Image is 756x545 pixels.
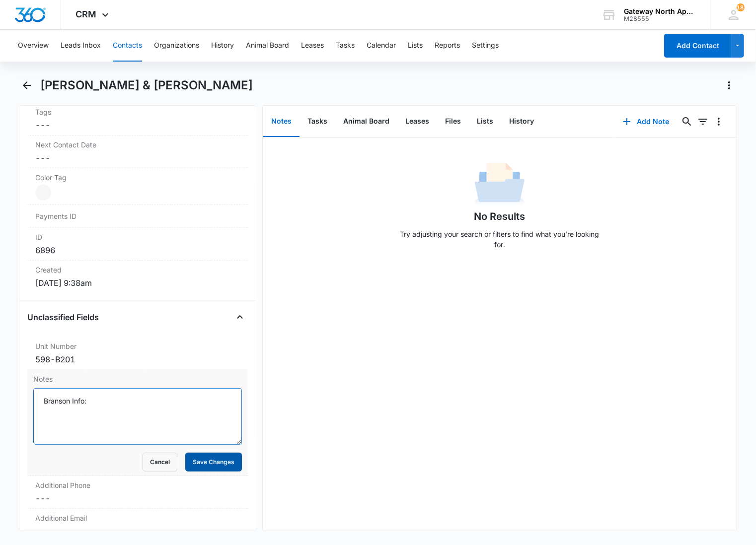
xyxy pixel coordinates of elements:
h4: Unclassified Fields [27,311,99,323]
button: Animal Board [246,30,289,62]
button: Cancel [143,453,177,472]
button: Filters [695,114,711,130]
dt: Created [35,265,240,275]
button: Lists [408,30,423,62]
span: CRM [76,9,97,19]
button: Add Contact [664,34,731,58]
button: Search... [679,114,695,130]
button: Actions [721,77,737,93]
dt: Payments ID [35,211,86,221]
dd: [DATE] 9:38am [35,277,240,289]
span: 181 [737,3,745,11]
label: Unit Number [35,341,240,351]
h1: [PERSON_NAME] & [PERSON_NAME] [40,78,253,93]
button: Notes [263,106,300,137]
div: Color Tag [27,168,248,205]
button: Back [19,77,34,93]
dt: ID [35,232,240,242]
label: Next Contact Date [35,139,240,150]
button: Leases [301,30,324,62]
div: Created[DATE] 9:38am [27,261,248,293]
img: No Data [475,159,525,209]
label: Tags [35,107,240,117]
button: Overview [18,30,49,62]
div: 598-B201 [35,353,240,365]
button: Overflow Menu [711,114,727,130]
div: Unit Number598-B201 [27,337,248,370]
dd: 6896 [35,244,240,256]
button: Tasks [336,30,355,62]
button: Files [437,106,469,137]
button: Reports [435,30,460,62]
button: Organizations [154,30,199,62]
dd: --- [35,119,240,131]
button: Lists [469,106,501,137]
label: Notes [33,374,242,384]
button: Calendar [367,30,396,62]
div: Next Contact Date--- [27,136,248,168]
div: account name [624,7,696,15]
button: Save Changes [185,453,242,472]
p: Try adjusting your search or filters to find what you’re looking for. [395,229,604,250]
label: Additional Phone [35,480,240,490]
h1: No Results [474,209,525,224]
button: Contacts [113,30,142,62]
button: Settings [472,30,499,62]
button: Tasks [300,106,335,137]
label: Color Tag [35,172,240,183]
div: Tags--- [27,103,248,136]
textarea: Branson Info: [33,388,242,445]
dd: --- [35,492,240,504]
button: Leads Inbox [61,30,101,62]
label: Additional Email [35,513,240,523]
button: Add Note [613,110,679,134]
button: History [501,106,542,137]
button: Leases [397,106,437,137]
div: Additional Phone--- [27,476,248,509]
div: ID6896 [27,228,248,261]
dd: --- [35,152,240,164]
dd: --- [35,525,240,537]
div: account id [624,15,696,22]
div: notifications count [737,3,745,11]
div: Payments ID [27,205,248,228]
button: Animal Board [335,106,397,137]
div: Additional Email--- [27,509,248,541]
button: Close [232,309,248,325]
button: History [211,30,234,62]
